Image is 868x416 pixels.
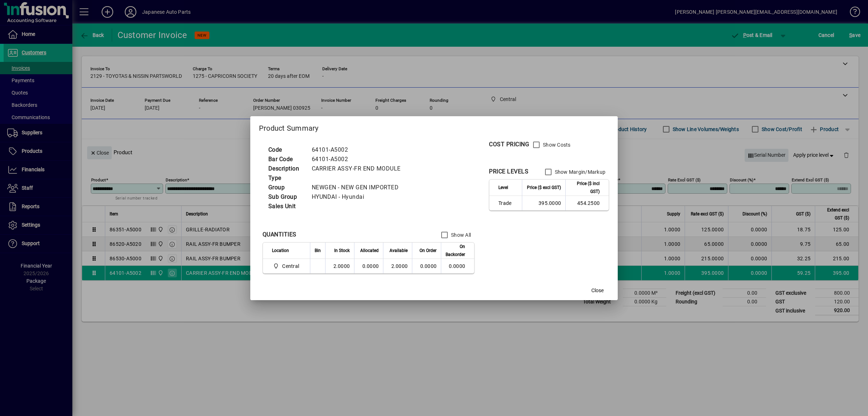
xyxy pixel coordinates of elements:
[308,183,409,192] td: NEWGEN - NEW GEN IMPORTED
[522,196,565,210] td: 395.0000
[265,164,308,173] td: Description
[272,247,289,255] span: Location
[265,173,308,183] td: Type
[315,247,321,255] span: Bin
[498,199,518,207] span: Trade
[420,247,437,255] span: On Order
[308,192,409,202] td: HYUNDAI - Hyundai
[272,262,302,270] span: Central
[591,287,604,294] span: Close
[489,140,529,149] div: COST PRICING
[263,230,297,239] div: QUANTITIES
[383,259,412,273] td: 2.0000
[541,141,571,148] label: Show Costs
[308,145,409,155] td: 64101-A5002
[354,259,383,273] td: 0.0000
[489,167,528,176] div: PRICE LEVELS
[586,284,609,297] button: Close
[441,259,474,273] td: 0.0000
[527,184,561,192] span: Price ($ excl GST)
[553,168,606,176] label: Show Margin/Markup
[282,262,299,270] span: Central
[570,180,600,196] span: Price ($ incl GST)
[265,202,308,211] td: Sales Unit
[498,184,508,192] span: Level
[265,183,308,192] td: Group
[390,247,408,255] span: Available
[265,155,308,164] td: Bar Code
[446,243,465,259] span: On Backorder
[265,192,308,202] td: Sub Group
[308,155,409,164] td: 64101-A5002
[325,259,354,273] td: 2.0000
[420,263,437,269] span: 0.0000
[265,145,308,155] td: Code
[308,164,409,173] td: CARRIER ASSY-FR END MODULE
[334,247,350,255] span: In Stock
[450,231,471,239] label: Show All
[250,116,618,137] h2: Product Summary
[565,196,609,210] td: 454.2500
[360,247,379,255] span: Allocated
